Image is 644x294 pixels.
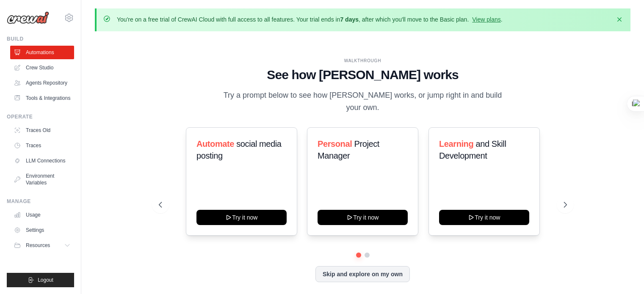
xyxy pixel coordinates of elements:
[10,91,74,105] a: Tools & Integrations
[10,223,74,237] a: Settings
[10,139,74,152] a: Traces
[439,210,529,225] button: Try it now
[10,208,74,222] a: Usage
[7,198,74,205] div: Manage
[196,139,234,148] span: Automate
[10,46,74,59] a: Automations
[318,210,408,225] button: Try it now
[602,253,644,294] iframe: Chat Widget
[7,36,74,42] div: Build
[10,169,74,190] a: Environment Variables
[315,266,410,282] button: Skip and explore on my own
[439,139,506,160] span: and Skill Development
[7,113,74,120] div: Operate
[117,15,503,24] p: You're on a free trial of CrewAI Cloud with full access to all features. Your trial ends in , aft...
[26,242,50,249] span: Resources
[10,154,74,168] a: LLM Connections
[196,139,282,160] span: social media posting
[472,16,500,23] a: View plans
[221,89,505,114] p: Try a prompt below to see how [PERSON_NAME] works, or jump right in and build your own.
[10,124,74,137] a: Traces Old
[196,210,287,225] button: Try it now
[10,61,74,74] a: Crew Studio
[439,139,473,148] span: Learning
[340,16,359,23] strong: 7 days
[159,58,567,64] div: WALKTHROUGH
[318,139,352,148] span: Personal
[7,273,74,287] button: Logout
[159,67,567,82] h1: See how [PERSON_NAME] works
[7,11,49,24] img: Logo
[10,76,74,90] a: Agents Repository
[10,239,74,252] button: Resources
[38,277,53,283] span: Logout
